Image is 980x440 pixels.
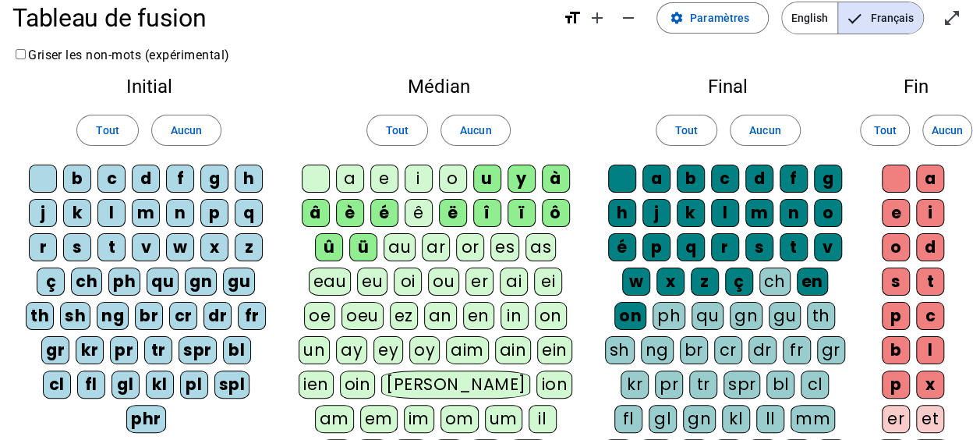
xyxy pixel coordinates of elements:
div: d [745,165,773,193]
div: p [882,371,910,399]
div: s [745,233,773,261]
div: spl [214,371,250,399]
div: v [132,233,160,261]
div: t [916,268,944,296]
div: ï [508,199,536,227]
div: om [440,405,479,433]
div: q [235,199,263,227]
div: dr [203,302,232,330]
div: kl [146,371,174,399]
div: é [608,233,636,261]
mat-icon: remove [619,9,638,27]
div: kl [722,405,750,433]
div: un [299,336,330,364]
div: gl [111,371,140,399]
div: f [166,165,194,193]
div: ez [390,302,418,330]
div: es [490,233,519,261]
div: z [235,233,263,261]
div: mm [791,405,835,433]
div: ey [373,336,403,364]
div: as [525,233,556,261]
div: n [780,199,808,227]
div: ë [439,199,467,227]
div: x [200,233,228,261]
span: Tout [873,121,896,140]
div: g [200,165,228,193]
div: dr [748,336,777,364]
div: w [166,233,194,261]
div: en [797,268,828,296]
button: Tout [366,115,428,146]
div: fr [783,336,811,364]
div: b [677,165,705,193]
div: er [465,268,494,296]
div: er [882,405,910,433]
button: Augmenter la taille de la police [582,2,613,34]
div: é [370,199,398,227]
div: ph [653,302,685,330]
div: et [916,405,944,433]
div: ch [71,268,102,296]
div: ei [534,268,562,296]
div: d [916,233,944,261]
h2: Initial [25,77,274,96]
div: ph [108,268,140,296]
div: cl [43,371,71,399]
div: fl [77,371,105,399]
button: Tout [860,115,910,146]
div: th [807,302,835,330]
div: ü [349,233,377,261]
button: Aucun [151,115,221,146]
h2: Médian [299,77,578,96]
div: an [424,302,457,330]
div: e [882,199,910,227]
div: j [29,199,57,227]
div: on [614,302,646,330]
div: î [473,199,501,227]
div: r [711,233,739,261]
div: gr [41,336,69,364]
div: è [336,199,364,227]
div: [PERSON_NAME] [381,371,530,399]
div: th [26,302,54,330]
div: e [370,165,398,193]
div: tr [144,336,172,364]
div: b [63,165,91,193]
button: Aucun [730,115,800,146]
div: oi [394,268,422,296]
div: bl [223,336,251,364]
div: c [916,302,944,330]
div: pr [655,371,683,399]
div: sh [60,302,90,330]
mat-icon: add [588,9,607,27]
div: â [302,199,330,227]
mat-icon: settings [670,11,684,25]
div: il [529,405,557,433]
div: v [814,233,842,261]
div: br [680,336,708,364]
div: ay [336,336,367,364]
div: gn [683,405,716,433]
div: r [29,233,57,261]
div: em [360,405,398,433]
div: br [135,302,163,330]
div: l [711,199,739,227]
div: k [677,199,705,227]
div: phr [126,405,166,433]
div: d [132,165,160,193]
div: ll [756,405,784,433]
div: fl [614,405,642,433]
div: t [97,233,126,261]
mat-button-toggle-group: Language selection [781,2,924,34]
div: sh [605,336,635,364]
div: eau [309,268,352,296]
div: à [542,165,570,193]
div: on [535,302,567,330]
div: ç [37,268,65,296]
span: Tout [675,121,698,140]
span: Aucun [460,121,491,140]
div: kr [621,371,649,399]
span: Tout [386,121,409,140]
div: spr [724,371,761,399]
